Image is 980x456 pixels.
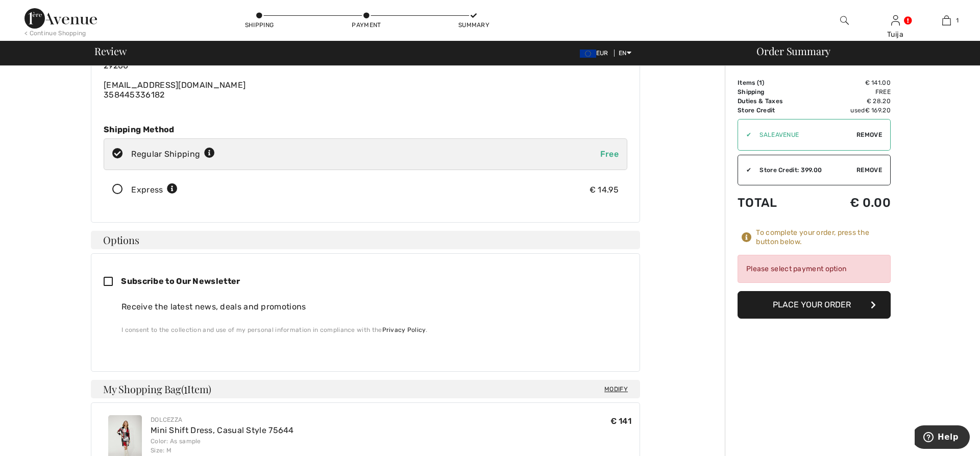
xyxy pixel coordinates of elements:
[738,165,751,175] div: ✔
[738,255,891,283] div: Please select payment option
[121,276,240,286] span: Subscribe to Our Newsletter
[351,20,382,30] div: Payment
[91,380,640,398] h4: My Shopping Bag
[244,20,275,30] div: Shipping
[619,50,631,57] span: EN
[600,149,619,159] span: Free
[24,29,86,38] div: < Continue Shopping
[151,425,294,435] a: Mini Shift Dress, Casual Style 75644
[738,87,818,97] td: Shipping
[580,50,612,57] span: EUR
[382,326,426,333] a: Privacy Policy
[738,130,751,139] div: ✔
[151,437,294,455] div: Color: As sample Size: M
[865,107,891,114] span: € 169.20
[131,184,178,196] div: Express
[104,41,201,70] span: Pirintie 8 Harjavalta, Satakunta, FI 29200
[738,78,818,87] td: Items ( )
[604,384,628,394] span: Modify
[458,20,489,30] div: Summary
[856,165,882,175] span: Remove
[891,15,900,25] a: Sign In
[91,231,640,249] h4: Options
[104,125,627,134] div: Shipping Method
[756,228,891,247] div: To complete your order, press the button below.
[121,325,619,334] div: I consent to the collection and use of my personal information in compliance with the .
[590,184,619,196] div: € 14.95
[610,416,632,426] span: € 141
[121,301,619,313] div: Receive the latest news, deals and promotions
[818,185,891,220] td: € 0.00
[818,97,891,106] td: € 28.20
[738,185,818,220] td: Total
[818,78,891,87] td: € 141.00
[942,14,951,27] img: My Bag
[184,381,187,395] span: 1
[921,14,971,27] a: 1
[870,29,920,40] div: Tuija
[131,148,215,160] div: Regular Shipping
[738,97,818,106] td: Duties & Taxes
[181,382,211,396] span: ( Item)
[856,130,882,139] span: Remove
[151,415,294,424] div: Dolcezza
[738,291,891,319] button: Place Your Order
[580,50,596,58] img: Euro
[751,119,856,150] input: Promo code
[818,106,891,115] td: used
[738,106,818,115] td: Store Credit
[94,46,127,56] span: Review
[956,16,959,25] span: 1
[24,8,97,29] img: 1ère Avenue
[840,14,849,27] img: search the website
[818,87,891,97] td: Free
[891,14,900,27] img: My Info
[744,46,974,56] div: Order Summary
[751,165,856,175] div: Store Credit: 399.00
[915,425,970,451] iframe: Opens a widget where you can find more information
[759,79,762,86] span: 1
